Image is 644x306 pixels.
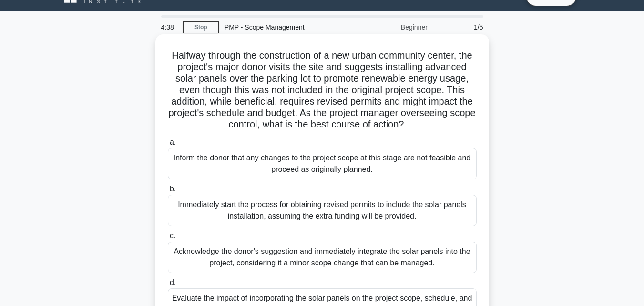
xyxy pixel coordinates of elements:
div: 4:38 [155,18,183,37]
span: a. [170,138,176,146]
a: Stop [183,21,219,33]
span: d. [170,278,176,286]
div: Immediately start the process for obtaining revised permits to include the solar panels installat... [168,195,477,226]
h5: Halfway through the construction of a new urban community center, the project's major donor visit... [167,50,478,131]
div: Inform the donor that any changes to the project scope at this stage are not feasible and proceed... [168,148,477,179]
div: Acknowledge the donor's suggestion and immediately integrate the solar panels into the project, c... [168,242,477,273]
div: Beginner [350,18,433,37]
div: PMP - Scope Management [219,18,350,37]
span: b. [170,185,176,193]
span: c. [170,232,175,240]
div: 1/5 [433,18,489,37]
